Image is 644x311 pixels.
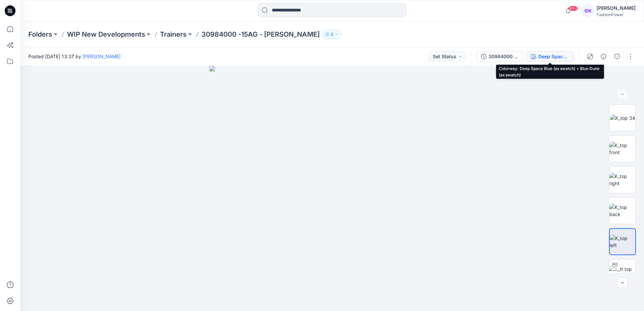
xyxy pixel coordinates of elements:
button: 30984000 -15AG - [PERSON_NAME] [477,51,524,62]
img: K_top right [609,173,636,187]
span: Posted [DATE] 13:37 by [28,53,121,60]
img: K_top left [610,235,635,249]
a: Trainers [160,30,187,39]
div: GK [582,5,594,17]
img: K_top front [609,142,636,156]
p: 2 [331,31,333,38]
img: K_top 34 [610,114,635,122]
img: K_tt top 2 [609,266,636,280]
a: Folders [28,30,52,39]
span: 99+ [568,6,578,11]
div: 30984000 -15AG - [PERSON_NAME] [488,53,519,60]
button: 2 [322,30,342,39]
button: Details [598,51,609,62]
img: K_top back [609,204,636,218]
div: Deep Space Blue (as swatch) + Blue Dune (as swatch) [538,53,569,60]
div: FashionPower [597,12,636,17]
div: [PERSON_NAME] [597,4,636,12]
a: WIP New Developments [67,30,145,39]
a: [PERSON_NAME] [83,54,121,59]
button: Deep Space Blue (as swatch) + Blue Dune (as swatch) [526,51,574,62]
img: eyJhbGciOiJIUzI1NiIsImtpZCI6IjAiLCJzbHQiOiJzZXMiLCJ0eXAiOiJKV1QifQ.eyJkYXRhIjp7InR5cGUiOiJzdG9yYW... [210,66,455,311]
p: 30984000 -15AG - [PERSON_NAME] [201,30,320,39]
